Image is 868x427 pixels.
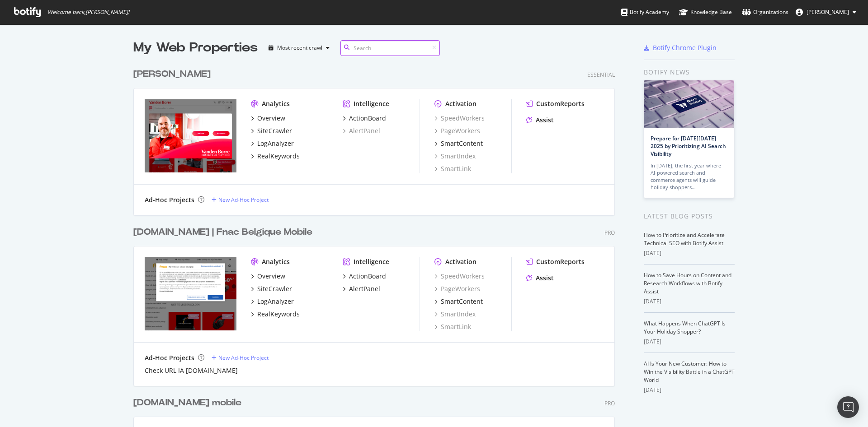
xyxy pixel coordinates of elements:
img: www.fnac.be [145,257,236,330]
a: SiteCrawler [251,284,292,293]
a: ActionBoard [343,114,386,123]
a: How to Prioritize and Accelerate Technical SEO with Botify Assist [644,231,725,247]
a: Overview [251,114,285,123]
div: [DATE] [644,249,735,257]
div: LogAnalyzer [257,297,294,306]
a: Overview [251,272,285,281]
div: SiteCrawler [257,126,292,135]
div: Most recent crawl [277,45,322,51]
a: How to Save Hours on Content and Research Workflows with Botify Assist [644,271,731,295]
div: Botify Chrome Plugin [653,43,717,52]
div: SmartContent [441,139,483,148]
a: Botify Chrome Plugin [644,43,717,52]
a: SmartLink [434,164,471,173]
a: AlertPanel [343,284,380,293]
a: Check URL IA [DOMAIN_NAME] [145,366,238,375]
a: LogAnalyzer [251,139,294,148]
div: CustomReports [536,99,585,108]
a: New Ad-Hoc Project [212,196,269,204]
a: SmartIndex [434,310,476,319]
div: Activation [445,99,476,108]
a: CustomReports [526,257,585,266]
a: PageWorkers [434,284,480,293]
div: Overview [257,114,285,123]
div: ActionBoard [349,272,386,281]
a: RealKeywords [251,310,300,319]
div: RealKeywords [257,310,300,319]
span: Simon Alixant [807,8,849,16]
div: Ad-Hoc Projects [145,353,194,362]
div: Intelligence [354,257,389,266]
div: In [DATE], the first year where AI-powered search and commerce agents will guide holiday shoppers… [651,162,727,191]
div: [DATE] [644,297,735,306]
a: AI Is Your New Customer: How to Win the Visibility Battle in a ChatGPT World [644,360,735,384]
div: SiteCrawler [257,284,292,293]
div: Intelligence [354,99,389,108]
a: RealKeywords [251,152,300,161]
button: Most recent crawl [265,41,333,55]
div: Analytics [262,257,290,266]
a: SmartContent [434,139,483,148]
a: What Happens When ChatGPT Is Your Holiday Shopper? [644,320,726,335]
div: Latest Blog Posts [644,211,735,221]
span: Welcome back, [PERSON_NAME] ! [47,9,129,16]
div: Overview [257,272,285,281]
div: Open Intercom Messenger [837,396,859,418]
div: AlertPanel [349,284,380,293]
div: CustomReports [536,257,585,266]
div: Ad-Hoc Projects [145,195,194,204]
div: RealKeywords [257,152,300,161]
button: [PERSON_NAME] [788,5,863,19]
div: New Ad-Hoc Project [218,196,269,204]
div: Assist [536,116,554,125]
a: [DOMAIN_NAME] | Fnac Belgique Mobile [133,226,316,239]
div: SmartContent [441,297,483,306]
a: Assist [526,274,554,283]
a: CustomReports [526,99,585,108]
a: SiteCrawler [251,126,292,135]
div: Botify Academy [621,8,669,17]
div: ActionBoard [349,114,386,123]
a: New Ad-Hoc Project [212,354,269,362]
div: Analytics [262,99,290,108]
div: My Web Properties [133,39,258,57]
a: Prepare for [DATE][DATE] 2025 by Prioritizing AI Search Visibility [651,135,726,158]
a: PageWorkers [434,126,480,135]
a: SpeedWorkers [434,114,485,123]
a: LogAnalyzer [251,297,294,306]
div: [DOMAIN_NAME] | Fnac Belgique Mobile [133,226,312,239]
a: SmartContent [434,297,483,306]
div: Pro [604,399,615,407]
div: Essential [587,71,615,79]
a: ActionBoard [343,272,386,281]
div: Knowledge Base [679,8,732,17]
div: Activation [445,257,476,266]
a: [PERSON_NAME] [133,68,214,81]
a: [DOMAIN_NAME] mobile [133,396,245,409]
div: [PERSON_NAME] [133,68,211,81]
a: SmartLink [434,322,471,331]
div: Pro [604,229,615,237]
div: Assist [536,274,554,283]
a: AlertPanel [343,126,380,135]
div: [DOMAIN_NAME] mobile [133,396,241,409]
a: Assist [526,116,554,125]
input: Search [340,40,440,56]
a: SmartIndex [434,152,476,161]
div: Botify news [644,67,735,77]
div: Organizations [742,8,788,17]
div: [DATE] [644,386,735,394]
img: www.vandenborre.be/ [145,99,236,172]
div: LogAnalyzer [257,139,294,148]
a: SpeedWorkers [434,272,485,281]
